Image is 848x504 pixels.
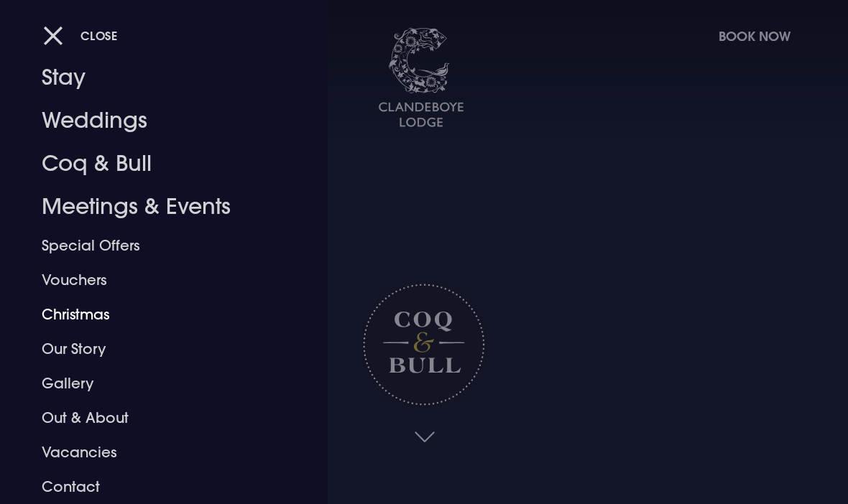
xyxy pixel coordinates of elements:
a: Special Offers [42,228,267,263]
a: Contact [42,470,267,504]
a: Weddings [42,99,267,142]
button: Close [43,21,118,50]
a: Our Story [42,332,267,366]
a: Meetings & Events [42,185,267,228]
a: Out & About [42,401,267,435]
a: Vouchers [42,263,267,297]
a: Stay [42,56,267,99]
a: Vacancies [42,435,267,470]
a: Gallery [42,366,267,401]
span: Close [80,28,118,43]
a: Christmas [42,297,267,332]
a: Coq & Bull [42,142,267,185]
